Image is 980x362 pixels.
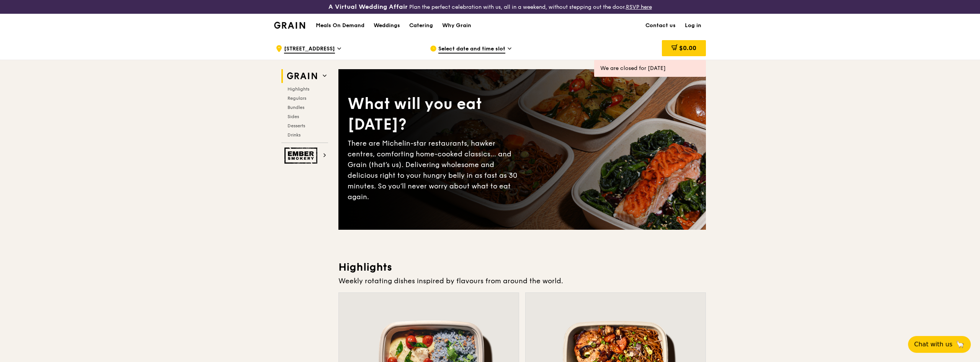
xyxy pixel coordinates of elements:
[679,44,696,52] span: $0.00
[287,105,304,110] span: Bundles
[287,86,309,92] span: Highlights
[409,14,433,37] div: Catering
[438,45,505,54] span: Select date and time slot
[374,14,400,37] div: Weddings
[287,114,299,119] span: Sides
[274,13,305,36] a: GrainGrain
[626,4,652,10] a: RSVP here
[438,14,476,37] a: Why Grain
[348,138,522,202] div: There are Michelin-star restaurants, hawker centres, comforting home-cooked classics… and Grain (...
[284,45,335,54] span: [STREET_ADDRESS]
[287,123,305,128] span: Desserts
[369,14,405,37] a: Weddings
[405,14,438,37] a: Catering
[641,14,680,37] a: Contact us
[908,336,971,353] button: Chat with us🦙
[274,22,305,29] img: Grain
[338,260,706,274] h3: Highlights
[284,69,320,83] img: Grain web logo
[269,3,710,11] div: Plan the perfect celebration with us, all in a weekend, without stepping out the door.
[600,65,700,72] div: We are closed for [DATE]
[338,276,706,286] div: Weekly rotating dishes inspired by flavours from around the world.
[442,14,471,37] div: Why Grain
[348,94,522,135] div: What will you eat [DATE]?
[316,22,364,29] h1: Meals On Demand
[914,340,952,349] span: Chat with us
[680,14,706,37] a: Log in
[955,340,965,349] span: 🦙
[284,148,320,164] img: Ember Smokery web logo
[287,96,306,101] span: Regulars
[328,3,408,11] h3: A Virtual Wedding Affair
[287,132,301,138] span: Drinks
